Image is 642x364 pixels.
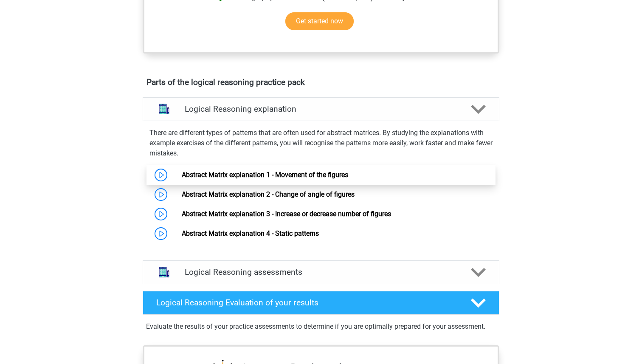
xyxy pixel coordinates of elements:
p: There are different types of patterns that are often used for abstract matrices. By studying the ... [149,128,493,158]
a: Abstract Matrix explanation 3 - Increase or decrease number of figures [182,210,391,218]
h4: Parts of the logical reasoning practice pack [146,77,496,87]
a: Abstract Matrix explanation 4 - Static patterns [182,229,319,237]
a: Get started now [285,12,354,30]
p: Evaluate the results of your practice assessments to determine if you are optimally prepared for ... [146,322,496,332]
img: logical reasoning explanations [153,98,175,120]
h4: Logical Reasoning Evaluation of your results [156,298,457,308]
h4: Logical Reasoning explanation [185,104,457,114]
a: assessments Logical Reasoning assessments [139,260,503,284]
a: Abstract Matrix explanation 1 - Movement of the figures [182,171,348,179]
a: Abstract Matrix explanation 2 - Change of angle of figures [182,190,355,198]
a: Logical Reasoning Evaluation of your results [139,291,503,315]
img: logical reasoning assessments [153,261,175,283]
h4: Logical Reasoning assessments [185,267,457,277]
a: explanations Logical Reasoning explanation [139,97,503,121]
